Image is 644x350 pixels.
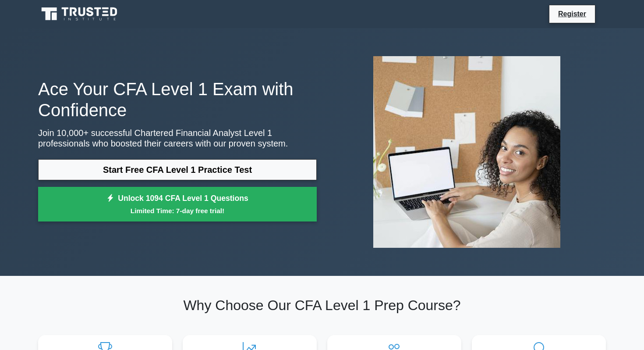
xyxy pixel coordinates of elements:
[38,159,317,180] a: Start Free CFA Level 1 Practice Test
[553,8,591,19] a: Register
[38,128,317,149] p: Join 10,000+ successful Chartered Financial Analyst Level 1 professionals who boosted their caree...
[49,206,306,216] small: Limited Time: 7-day free trial!
[38,187,317,222] a: Unlock 1094 CFA Level 1 QuestionsLimited Time: 7-day free trial!
[38,79,317,121] h1: Ace Your CFA Level 1 Exam with Confidence
[38,297,606,314] h2: Why Choose Our CFA Level 1 Prep Course?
